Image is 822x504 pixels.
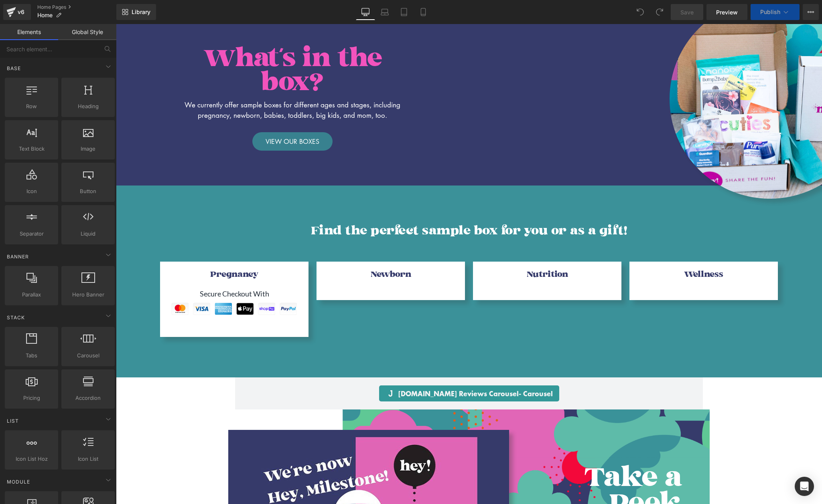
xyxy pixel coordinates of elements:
[375,4,394,20] a: Laptop
[64,455,112,463] span: Icon List
[632,4,648,20] button: Undo
[795,477,814,496] div: Open Intercom Messenger
[7,290,56,299] span: Parallax
[64,145,112,153] span: Image
[16,7,26,17] div: v6
[64,290,112,299] span: Hero Banner
[403,364,437,374] span: - Carousel
[6,417,20,425] span: List
[94,246,142,255] a: Pregnancy
[394,4,414,20] a: Tablet
[751,4,800,20] button: Publish
[64,102,112,111] span: Heading
[87,20,266,72] span: What's in the box?
[64,351,112,360] span: Carousel
[37,4,116,10] a: Home Pages
[7,230,56,238] span: Separator
[64,394,112,402] span: Accordion
[6,478,31,486] span: Module
[3,4,31,20] a: v6
[282,365,437,374] span: [DOMAIN_NAME] Reviews Carousel
[44,263,193,300] iframe: trust-badges-widget
[760,9,780,15] span: Publish
[64,187,112,196] span: Button
[195,200,511,213] span: Find the perfect sample box for you or as a gift!
[441,441,566,492] h2: Take a Peek
[716,8,738,16] span: Preview
[7,187,56,196] span: Icon
[706,4,747,20] a: Preview
[64,230,112,238] span: Liquid
[6,253,30,260] span: Banner
[414,4,433,20] a: Mobile
[7,145,56,153] span: Text Block
[6,65,22,72] span: Base
[680,8,694,16] span: Save
[7,455,56,463] span: Icon List Hoz
[568,246,607,255] a: Wellness
[58,24,116,40] a: Global Style
[7,102,56,111] span: Row
[150,113,203,122] span: View Our Boxes
[411,246,452,255] a: Nutrition
[116,4,156,20] a: New Library
[37,12,53,18] span: Home
[803,4,819,20] button: More
[68,76,285,96] p: We currently offer sample boxes for different ages and stages, including pregnancy, newborn, babi...
[6,314,26,321] span: Stack
[132,8,150,16] span: Library
[136,108,217,127] a: View Our Boxes
[356,4,375,20] a: Desktop
[652,4,668,20] button: Redo
[255,246,295,255] a: Newborn
[7,394,56,402] span: Pricing
[7,351,56,360] span: Tabs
